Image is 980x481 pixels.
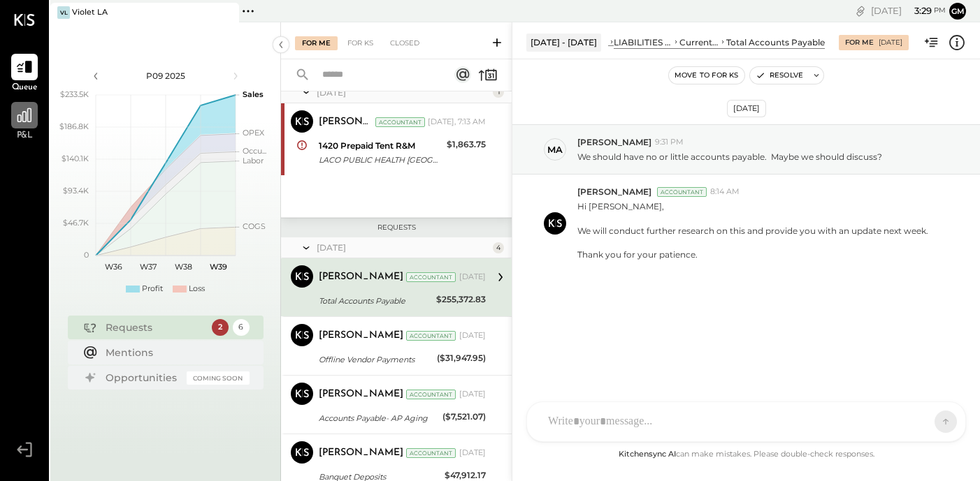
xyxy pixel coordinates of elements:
div: Opportunities [106,371,180,385]
p: We should have no or little accounts payable. Maybe we should discuss? [577,151,882,163]
text: W37 [140,262,157,272]
span: 8:14 AM [710,186,740,198]
div: Accounts Payable- AP Aging [319,411,438,425]
div: Coming Soon [187,371,250,385]
text: $46.7K [63,218,89,228]
div: Mentions [106,346,243,360]
div: [DATE] [459,272,486,283]
span: 3 : 29 [904,4,932,17]
div: For Me [845,38,874,47]
div: Total Accounts Payable [726,36,825,48]
div: 4 [493,242,504,253]
div: $255,372.83 [436,293,486,306]
div: [DATE] [317,87,489,98]
text: W36 [104,262,122,272]
text: Occu... [243,146,266,156]
div: [PERSON_NAME] [319,115,373,129]
div: Closed [383,36,426,50]
div: 2 [212,319,229,336]
text: $93.4K [63,186,89,195]
div: [PERSON_NAME] [319,446,403,460]
a: Queue [1,54,48,94]
text: Labor [243,156,264,165]
div: Requests [288,223,505,232]
div: [DATE] [459,330,486,341]
div: [DATE], 7:13 AM [428,117,486,128]
div: Accountant [657,187,707,197]
div: [PERSON_NAME] [319,387,403,401]
div: Violet LA [72,7,108,18]
span: 9:31 PM [655,137,684,148]
div: Current Liabilities [679,36,719,48]
div: Accountant [375,117,425,127]
text: $140.1K [62,154,89,163]
button: gm [949,3,966,20]
div: [DATE] - [DATE] [526,34,601,51]
span: P&L [17,130,33,142]
div: [PERSON_NAME] [319,270,403,284]
div: For Me [295,36,338,50]
div: ($7,521.07) [442,410,486,424]
div: [DATE] [459,447,486,459]
text: Sales [243,89,264,99]
div: Ma [547,143,563,156]
span: pm [934,6,946,15]
text: W39 [209,262,226,272]
div: Accountant [406,390,456,399]
div: $1,863.75 [447,138,486,151]
text: 0 [84,250,89,260]
div: [DATE] [727,100,766,117]
text: W38 [174,262,192,272]
div: VL [57,6,70,19]
div: Profit [142,283,163,295]
div: Accountant [406,272,456,282]
div: P09 2025 [106,70,225,82]
div: Accountant [406,331,456,341]
div: 1420 Prepaid Tent R&M [319,139,442,153]
div: [DATE] [459,389,486,400]
div: [DATE] [317,242,489,253]
text: OPEX [243,128,265,138]
span: [PERSON_NAME] [577,136,651,148]
div: 6 [233,319,250,336]
div: Requests [106,320,205,334]
div: Accountant [406,448,456,458]
span: [PERSON_NAME] [577,186,651,198]
div: Total Accounts Payable [319,294,432,308]
span: Queue [12,82,38,94]
div: copy link [853,3,867,18]
div: [DATE] [871,4,946,17]
button: Resolve [750,67,809,84]
text: $186.8K [59,121,89,131]
div: [PERSON_NAME] [319,329,403,343]
a: P&L [1,102,48,142]
text: COGS [243,221,266,231]
div: Loss [189,283,205,295]
div: ($31,947.95) [437,351,486,365]
div: Offline Vendor Payments [319,353,433,367]
div: 1 [493,87,504,98]
p: Hi [PERSON_NAME], We will conduct further research on this and provide you with an update next we... [577,200,928,260]
div: LACO PUBLIC HEALTH [GEOGRAPHIC_DATA] [GEOGRAPHIC_DATA] [319,153,442,167]
text: $233.5K [60,89,89,99]
div: LIABILITIES AND EQUITY [614,36,672,48]
button: Move to for ks [669,67,744,84]
div: [DATE] [879,38,902,47]
div: For KS [340,36,380,50]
